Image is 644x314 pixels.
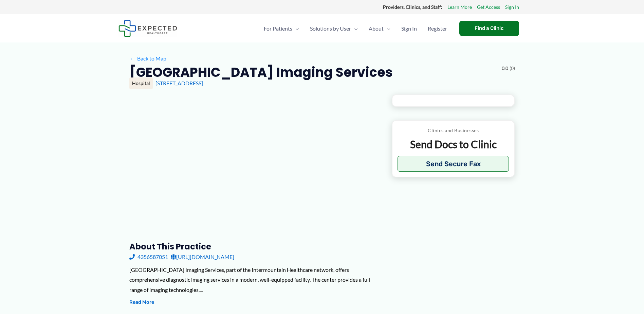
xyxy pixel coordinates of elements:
[383,4,442,10] strong: Providers, Clinics, and Staff:
[129,77,153,89] div: Hospital
[129,265,381,295] div: [GEOGRAPHIC_DATA] Imaging Services, part of the Intermountain Healthcare network, offers comprehe...
[510,64,515,73] span: (0)
[129,64,393,81] h2: [GEOGRAPHIC_DATA] Imaging Services
[310,17,351,40] span: Solutions by User
[171,252,234,262] a: [URL][DOMAIN_NAME]
[129,241,381,252] h3: About this practice
[351,17,358,40] span: Menu Toggle
[398,126,509,135] p: Clinics and Businesses
[258,17,453,40] nav: Primary Site Navigation
[129,53,166,64] a: ←Back to Map
[258,17,305,40] a: For PatientsMenu Toggle
[384,17,390,40] span: Menu Toggle
[401,17,417,40] span: Sign In
[398,138,509,151] p: Send Docs to Clinic
[477,3,500,12] a: Get Access
[396,17,422,40] a: Sign In
[447,3,472,12] a: Learn More
[422,17,453,40] a: Register
[129,55,136,62] span: ←
[129,252,168,262] a: 4356587051
[155,80,203,86] a: [STREET_ADDRESS]
[264,17,292,40] span: For Patients
[505,3,519,12] a: Sign In
[502,64,508,73] span: 0.0
[398,156,509,172] button: Send Secure Fax
[292,17,299,40] span: Menu Toggle
[369,17,384,40] span: About
[459,21,519,36] a: Find a Clinic
[305,17,363,40] a: Solutions by UserMenu Toggle
[129,298,154,307] button: Read More
[428,17,447,40] span: Register
[363,17,396,40] a: AboutMenu Toggle
[118,20,177,37] img: Expected Healthcare Logo - side, dark font, small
